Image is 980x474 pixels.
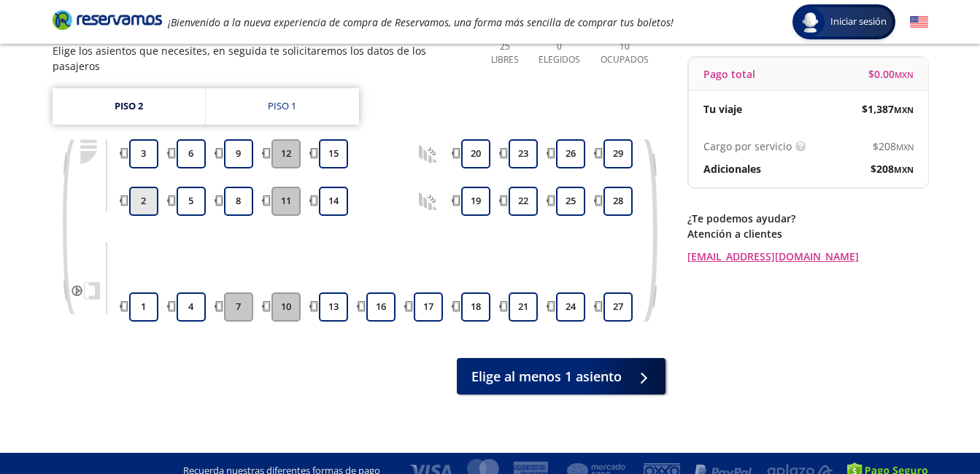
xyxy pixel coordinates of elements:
p: Adicionales [703,161,761,176]
button: 11 [271,187,301,216]
button: 23 [509,139,538,168]
span: $ 208 [873,139,914,154]
button: 5 [177,187,206,216]
p: 10 Ocupados [595,40,655,66]
div: Piso 1 [268,99,296,114]
button: 17 [414,292,443,322]
a: Brand Logo [53,9,162,35]
button: 8 [224,187,253,216]
a: [EMAIL_ADDRESS][DOMAIN_NAME] [687,249,928,264]
button: 16 [366,292,396,322]
button: 18 [461,292,490,322]
span: $ 208 [871,161,914,176]
button: 21 [509,292,538,322]
small: MXN [895,69,914,80]
button: 25 [556,187,585,216]
button: 1 [129,292,158,322]
span: Iniciar sesión [825,15,892,29]
p: 25 Libres [485,40,525,66]
button: 4 [177,292,206,322]
a: Piso 1 [206,88,359,125]
p: Cargo por servicio [703,139,792,154]
p: Tu viaje [703,101,742,117]
em: ¡Bienvenido a la nueva experiencia de compra de Reservamos, una forma más sencilla de comprar tus... [168,15,674,29]
a: Piso 2 [53,88,205,125]
button: 13 [319,292,348,322]
button: 19 [461,187,490,216]
button: 10 [271,292,301,322]
span: $ 0.00 [868,66,914,82]
p: Elige los asientos que necesites, en seguida te solicitaremos los datos de los pasajeros [53,43,471,74]
button: 27 [603,292,633,322]
button: 6 [177,139,206,168]
button: 2 [129,187,158,216]
p: 0 Elegidos [536,40,584,66]
button: 9 [224,139,253,168]
button: 22 [509,187,538,216]
p: Pago total [703,66,755,82]
i: Brand Logo [53,9,162,31]
p: Atención a clientes [687,226,928,241]
small: MXN [894,164,914,175]
span: $ 1,387 [862,101,914,117]
button: 26 [556,139,585,168]
button: 29 [603,139,633,168]
button: 20 [461,139,490,168]
button: 14 [319,187,348,216]
button: 15 [319,139,348,168]
button: English [910,13,928,31]
button: Elige al menos 1 asiento [457,358,665,395]
small: MXN [894,104,914,115]
p: ¿Te podemos ayudar? [687,211,928,226]
button: 3 [129,139,158,168]
span: Elige al menos 1 asiento [471,367,622,386]
button: 24 [556,292,585,322]
button: 12 [271,139,301,168]
button: 28 [603,187,633,216]
button: 7 [224,292,253,322]
small: MXN [896,141,914,152]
